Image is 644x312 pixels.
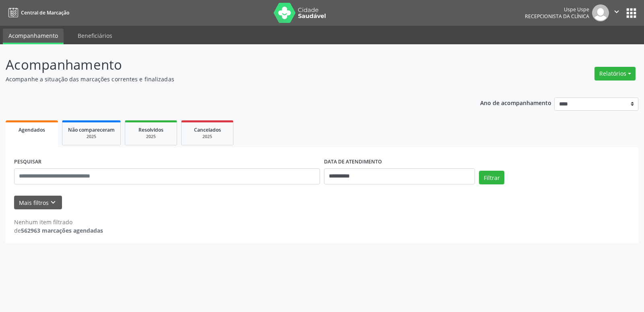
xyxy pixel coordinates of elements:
[21,227,103,234] strong: 562963 marcações agendadas
[6,55,448,75] p: Acompanhamento
[14,196,62,210] button: Mais filtroskeyboard_arrow_down
[525,13,589,20] span: Recepcionista da clínica
[525,6,589,13] div: Uspe Uspe
[6,6,69,19] a: Central de Marcação
[480,97,551,107] p: Ano de acompanhamento
[14,218,103,226] div: Nenhum item filtrado
[68,126,115,133] span: Não compareceram
[49,198,58,207] i: keyboard_arrow_down
[21,9,69,16] span: Central de Marcação
[19,126,45,133] span: Agendados
[592,4,609,21] img: img
[612,7,621,16] i: 
[187,134,227,140] div: 2025
[324,156,382,168] label: DATA DE ATENDIMENTO
[6,75,448,83] p: Acompanhe a situação das marcações correntes e finalizadas
[609,4,624,21] button: 
[594,67,636,81] button: Relatórios
[14,226,103,235] div: de
[14,156,41,168] label: PESQUISAR
[479,171,504,184] button: Filtrar
[194,126,221,133] span: Cancelados
[3,29,64,44] a: Acompanhamento
[72,29,118,43] a: Beneficiários
[138,126,163,133] span: Resolvidos
[68,134,115,140] div: 2025
[131,134,171,140] div: 2025
[624,6,638,20] button: apps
